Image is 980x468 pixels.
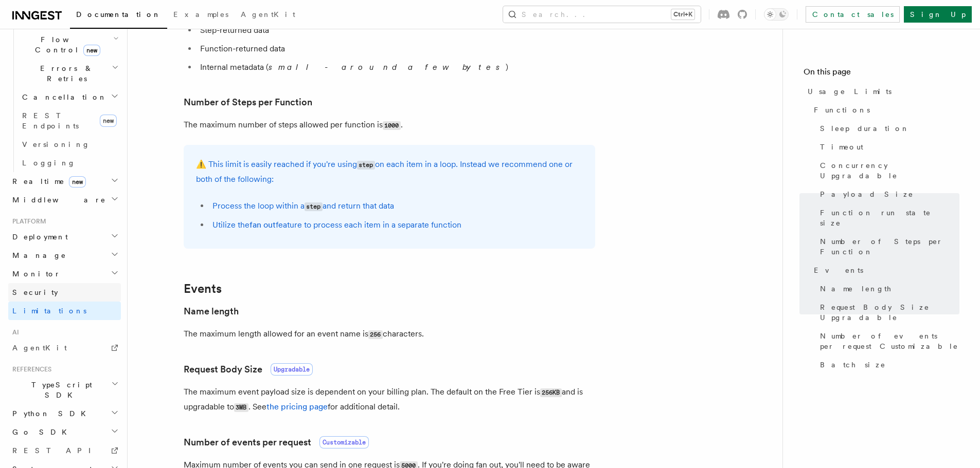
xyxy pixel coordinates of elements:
[8,339,121,357] a: AgentKit
[816,203,959,232] a: Function run state size
[209,218,583,232] li: Utilize the feature to process each item in a separate function
[816,279,959,298] a: Name length
[271,363,313,376] span: Upgradable
[18,63,112,84] span: Errors & Retries
[904,6,972,23] a: Sign Up
[804,66,959,82] h4: On this page
[12,288,58,296] span: Security
[18,135,121,154] a: Versioning
[816,138,959,156] a: Timeout
[8,376,121,404] button: TypeScript SDK
[184,304,239,319] a: Name length
[8,176,86,186] span: Realtime
[503,6,701,23] button: Search...Ctrl+K
[820,302,959,323] span: Request Body Size Upgradable
[764,8,789,21] button: Toggle dark mode
[540,388,562,397] code: 256KB
[8,228,121,246] button: Deployment
[266,402,328,411] a: the pricing page
[8,365,51,373] span: References
[806,6,900,23] a: Contact sales
[8,302,121,320] a: Limitations
[18,154,121,172] a: Logging
[76,10,161,18] span: Documentation
[383,121,401,130] code: 1000
[22,111,79,130] span: REST Endpoints
[8,195,106,205] span: Middleware
[814,265,863,275] span: Events
[820,189,914,199] span: Payload Size
[671,9,694,20] kbd: Ctrl+K
[816,327,959,355] a: Number of events per request Customizable
[357,161,375,170] code: step
[368,330,383,339] code: 256
[820,284,892,294] span: Name length
[184,95,312,109] a: Number of Steps per Function
[12,344,67,352] span: AgentKit
[184,327,595,342] p: The maximum length allowed for an event name is characters.
[22,159,76,167] span: Logging
[184,435,369,450] a: Number of events per requestCustomizable
[18,106,121,135] a: REST Endpointsnew
[167,3,235,28] a: Examples
[820,142,863,152] span: Timeout
[184,385,595,415] p: The maximum event payload size is dependent on your billing plan. The default on the Free Tier is...
[820,208,959,228] span: Function run state size
[8,283,121,302] a: Security
[184,282,222,296] a: Events
[250,220,276,230] a: fan out
[8,423,121,441] button: Go SDK
[8,404,121,423] button: Python SDK
[18,34,113,55] span: Flow Control
[8,265,121,283] button: Monitor
[22,140,90,148] span: Versioning
[196,157,583,186] p: ⚠️ This limit is easily reached if you're using on each item in a loop. Instead we recommend one ...
[70,3,167,29] a: Documentation
[18,88,121,106] button: Cancellation
[197,23,595,38] li: Step-returned data
[816,232,959,261] a: Number of Steps per Function
[305,202,323,211] code: step
[816,355,959,374] a: Batch size
[18,92,107,102] span: Cancellation
[816,156,959,185] a: Concurrency Upgradable
[69,176,86,188] span: new
[8,191,121,209] button: Middleware
[8,172,121,191] button: Realtimenew
[173,10,228,18] span: Examples
[816,298,959,327] a: Request Body Size Upgradable
[12,446,100,455] span: REST API
[269,62,506,72] em: small - around a few bytes
[8,408,92,419] span: Python SDK
[319,436,369,448] span: Customizable
[241,10,295,18] span: AgentKit
[18,30,121,59] button: Flow Controlnew
[820,331,959,351] span: Number of events per request Customizable
[8,380,111,400] span: TypeScript SDK
[810,261,959,279] a: Events
[810,101,959,119] a: Functions
[8,232,68,242] span: Deployment
[820,160,959,181] span: Concurrency Upgradable
[197,60,595,74] li: Internal metadata ( )
[197,42,595,56] li: Function-returned data
[234,403,248,412] code: 3MB
[820,236,959,257] span: Number of Steps per Function
[8,246,121,265] button: Manage
[8,217,46,226] span: Platform
[816,119,959,138] a: Sleep duration
[808,86,892,97] span: Usage Limits
[184,118,595,133] p: The maximum number of steps allowed per function is .
[8,269,61,279] span: Monitor
[814,105,870,115] span: Functions
[820,123,910,134] span: Sleep duration
[8,328,19,336] span: AI
[18,59,121,88] button: Errors & Retries
[804,82,959,101] a: Usage Limits
[83,45,100,56] span: new
[209,199,583,214] li: Process the loop within a and return that data
[12,307,86,315] span: Limitations
[100,115,117,127] span: new
[816,185,959,203] a: Payload Size
[820,360,886,370] span: Batch size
